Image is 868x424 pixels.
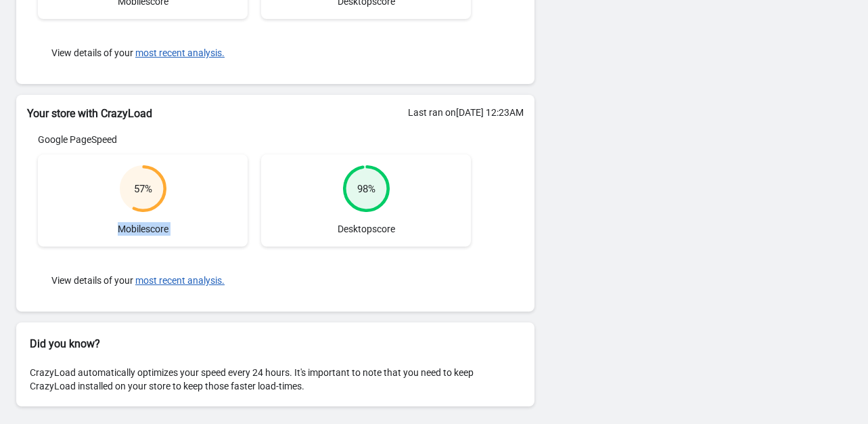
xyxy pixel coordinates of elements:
div: View details of your [38,260,471,301]
div: CrazyLoad automatically optimizes your speed every 24 hours. It's important to note that you need... [16,352,534,406]
div: Mobile score [38,154,248,247]
div: Desktop score [261,154,471,247]
div: View details of your [38,33,471,73]
div: 57 % [134,182,152,196]
div: Google PageSpeed [38,133,471,146]
h2: Your store with CrazyLoad [27,106,524,122]
button: most recent analysis. [135,47,225,58]
div: 98 % [357,182,375,196]
h2: Did you know? [30,336,521,352]
button: most recent analysis. [135,275,225,286]
div: Last ran on [DATE] 12:23AM [408,106,524,119]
